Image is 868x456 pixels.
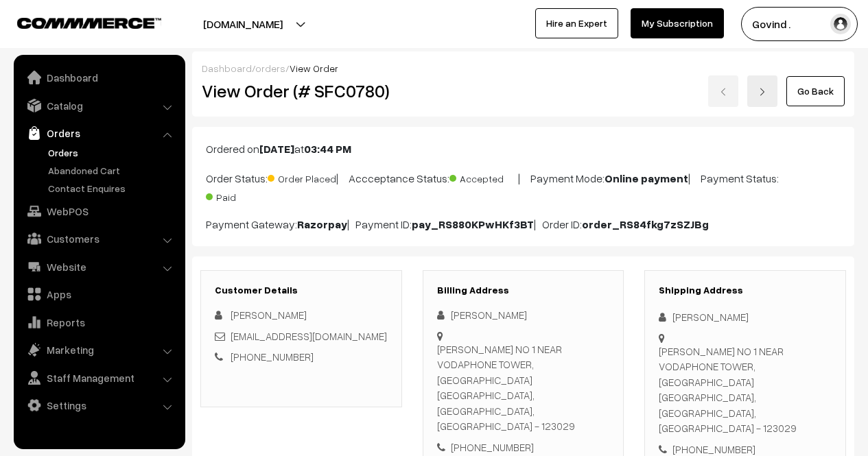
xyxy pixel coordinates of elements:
[202,80,402,101] h2: View Order (# SFC0780)
[206,216,841,232] p: Payment Gateway: | Payment ID: | Order ID:
[17,393,180,418] a: Settings
[582,217,709,231] b: order_RS84fkg7zSZJBg
[215,285,388,296] h3: Customer Details
[45,145,180,160] a: Orders
[741,7,858,41] button: Govind .
[17,282,180,307] a: Apps
[231,350,314,363] a: [PHONE_NUMBER]
[202,62,252,74] a: Dashboard
[45,181,180,195] a: Contact Enquires
[449,168,518,186] span: Accepted
[437,285,610,296] h3: Billing Address
[830,14,851,34] img: user
[290,62,338,74] span: View Order
[17,365,180,390] a: Staff Management
[268,168,336,186] span: Order Placed
[437,440,610,455] div: [PHONE_NUMBER]
[412,217,534,231] b: pay_RS880KPwHKf3BT
[17,254,180,279] a: Website
[659,309,832,325] div: [PERSON_NAME]
[202,61,845,75] div: / /
[304,142,351,156] b: 03:44 PM
[17,14,137,30] a: COMMMERCE
[17,93,180,118] a: Catalog
[206,187,274,204] span: Paid
[259,142,294,156] b: [DATE]
[786,76,845,106] a: Go Back
[437,341,610,434] div: [PERSON_NAME] NO 1 NEAR VODAPHONE TOWER, [GEOGRAPHIC_DATA] [GEOGRAPHIC_DATA], [GEOGRAPHIC_DATA], ...
[297,217,347,231] b: Razorpay
[659,344,832,436] div: [PERSON_NAME] NO 1 NEAR VODAPHONE TOWER, [GEOGRAPHIC_DATA] [GEOGRAPHIC_DATA], [GEOGRAPHIC_DATA], ...
[17,199,180,224] a: WebPOS
[535,8,618,38] a: Hire an Expert
[17,337,180,362] a: Marketing
[758,88,766,96] img: right-arrow.png
[255,62,285,74] a: orders
[17,18,161,28] img: COMMMERCE
[45,163,180,178] a: Abandoned Cart
[437,307,610,323] div: [PERSON_NAME]
[231,309,307,321] span: [PERSON_NAME]
[231,330,387,342] a: [EMAIL_ADDRESS][DOMAIN_NAME]
[631,8,724,38] a: My Subscription
[659,285,832,296] h3: Shipping Address
[17,226,180,251] a: Customers
[206,141,841,157] p: Ordered on at
[155,7,331,41] button: [DOMAIN_NAME]
[605,171,688,185] b: Online payment
[206,168,841,205] p: Order Status: | Accceptance Status: | Payment Mode: | Payment Status:
[17,310,180,335] a: Reports
[17,121,180,145] a: Orders
[17,65,180,90] a: Dashboard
